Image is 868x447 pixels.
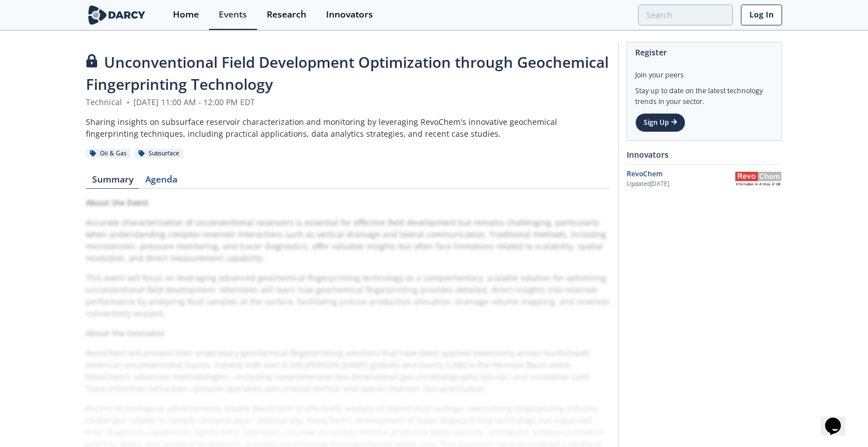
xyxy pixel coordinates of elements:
[821,402,857,436] iframe: chat widget
[267,10,306,19] div: Research
[134,149,183,159] div: Subsurface
[635,42,774,62] div: Register
[86,116,610,140] div: Sharing insights on subsurface reservoir characterization and monitoring by leveraging RevoChem's...
[86,175,139,189] a: Summary
[86,149,131,159] div: Oil & Gas
[735,172,782,186] img: RevoChem
[627,169,782,189] a: RevoChem Updated[DATE] RevoChem
[635,80,774,107] div: Stay up to date on the latest technology trends in your sector.
[139,175,183,189] a: Agenda
[627,145,782,164] div: Innovators
[86,96,610,108] div: Technical [DATE] 11:00 AM - 12:00 PM EDT
[638,5,733,25] input: Advanced Search
[326,10,373,19] div: Innovators
[173,10,199,19] div: Home
[219,10,247,19] div: Events
[635,113,685,132] a: Sign Up
[124,97,131,107] span: •
[86,52,609,94] span: Unconventional Field Development Optimization through Geochemical Fingerprinting Technology
[741,5,782,25] a: Log In
[627,180,735,189] div: Updated [DATE]
[627,169,735,179] div: RevoChem
[86,5,147,25] img: logo-wide.svg
[635,62,774,80] div: Join your peers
